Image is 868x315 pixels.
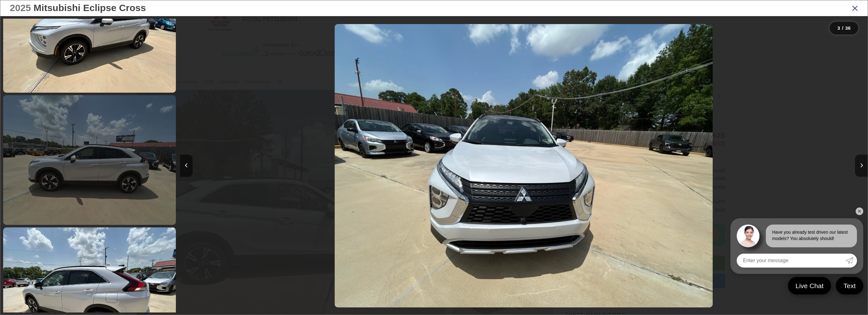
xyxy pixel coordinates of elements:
[852,4,858,12] i: Close gallery
[180,24,868,307] div: 2025 Mitsubishi Eclipse Cross SE 2
[846,254,857,268] a: Submit
[737,225,759,247] img: Agent profile photo
[841,26,844,30] span: /
[766,225,857,247] div: Have you already test driven our latest models? You absolutely should!
[335,24,713,307] img: 2025 Mitsubishi Eclipse Cross SE
[792,281,827,290] span: Live Chat
[855,155,868,177] button: Next image
[840,281,859,290] span: Text
[34,3,146,13] span: Mitsubishi Eclipse Cross
[788,277,831,294] a: Live Chat
[737,254,846,268] input: Enter your message
[180,155,193,177] button: Previous image
[10,3,31,13] span: 2025
[845,25,851,31] span: 36
[836,277,863,294] a: Text
[837,25,840,31] span: 3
